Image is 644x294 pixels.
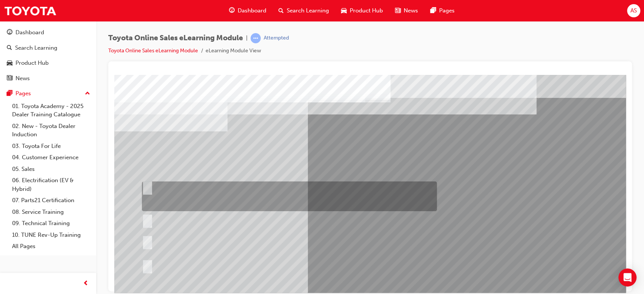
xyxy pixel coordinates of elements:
[389,3,424,18] a: news-iconNews
[9,101,93,120] a: 01. Toyota Academy - 2025 Dealer Training Catalogue
[627,4,640,17] button: AS
[15,59,49,67] div: Product Hub
[15,74,30,83] div: News
[15,89,31,98] div: Pages
[272,3,335,18] a: search-iconSearch Learning
[3,24,93,87] button: DashboardSearch LearningProduct HubNews
[108,47,198,54] a: Toyota Online Sales eLearning Module
[238,6,266,15] span: Dashboard
[9,175,93,195] a: 06. Electrification (EV & Hybrid)
[9,152,93,163] a: 04. Customer Experience
[229,6,235,15] span: guage-icon
[206,47,261,55] li: eLearning Module View
[430,6,436,15] span: pages-icon
[7,29,12,36] span: guage-icon
[9,206,93,218] a: 08. Service Training
[108,34,243,43] span: Toyota Online Sales eLearning Module
[85,89,90,99] span: up-icon
[9,120,93,140] a: 02. New - Toyota Dealer Induction
[246,34,247,43] span: |
[83,279,89,288] span: prev-icon
[7,90,12,97] span: pages-icon
[223,3,272,18] a: guage-iconDashboard
[9,163,93,175] a: 05. Sales
[7,60,12,67] span: car-icon
[3,41,93,55] a: Search Learning
[341,6,347,15] span: car-icon
[15,28,44,37] div: Dashboard
[630,6,637,15] span: AS
[3,26,93,40] a: Dashboard
[9,140,93,152] a: 03. Toyota For Life
[9,218,93,229] a: 09. Technical Training
[439,6,454,15] span: Pages
[3,72,93,85] a: News
[618,268,636,286] div: Open Intercom Messenger
[395,6,401,15] span: news-icon
[404,6,418,15] span: News
[7,45,12,52] span: search-icon
[335,3,389,18] a: car-iconProduct Hub
[4,2,57,19] img: Trak
[9,195,93,206] a: 07. Parts21 Certification
[424,3,460,18] a: pages-iconPages
[264,35,289,42] div: Attempted
[3,87,93,101] button: Pages
[9,241,93,252] a: All Pages
[3,56,93,70] a: Product Hub
[9,229,93,241] a: 10. TUNE Rev-Up Training
[287,6,329,15] span: Search Learning
[15,44,57,52] div: Search Learning
[7,75,12,82] span: news-icon
[350,6,383,15] span: Product Hub
[278,6,284,15] span: search-icon
[251,33,261,43] span: learningRecordVerb_ATTEMPT-icon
